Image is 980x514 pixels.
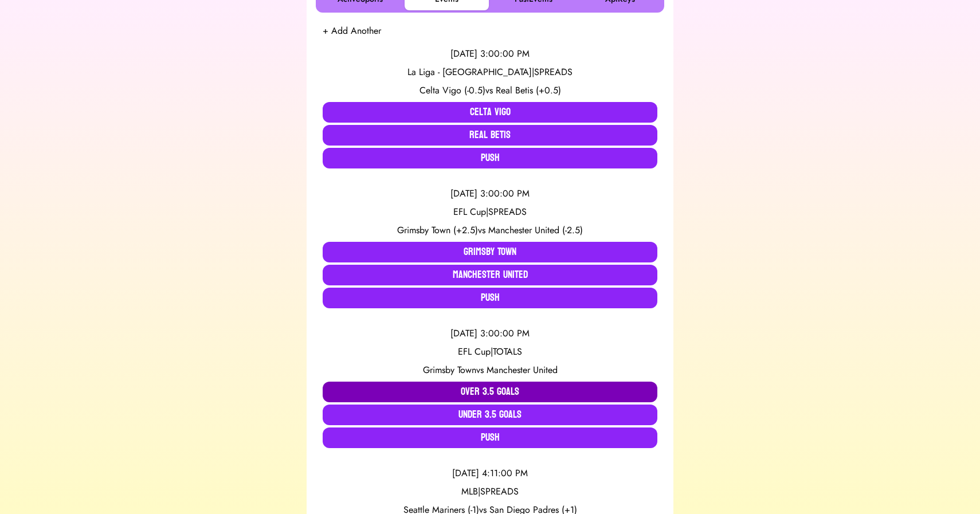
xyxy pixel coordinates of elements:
div: La Liga - [GEOGRAPHIC_DATA] | SPREADS [323,65,657,79]
button: Manchester United [323,265,657,285]
div: [DATE] 4:11:00 PM [323,466,657,480]
button: Push [323,288,657,308]
span: Real Betis (+0.5) [496,84,561,97]
span: Manchester United (-2.5) [488,223,583,237]
div: [DATE] 3:00:00 PM [323,187,657,201]
button: Push [323,427,657,448]
div: vs [323,223,657,237]
div: vs [323,363,657,377]
button: Under 3.5 Goals [323,405,657,425]
button: Grimsby Town [323,242,657,262]
span: Grimsby Town (+2.5) [397,223,478,237]
span: Celta Vigo (-0.5) [420,84,485,97]
button: + Add Another [323,24,381,38]
span: Manchester United [487,363,558,376]
div: MLB | SPREADS [323,485,657,499]
div: vs [323,84,657,97]
span: Grimsby Town [423,363,476,376]
div: [DATE] 3:00:00 PM [323,327,657,340]
div: EFL Cup | SPREADS [323,205,657,219]
div: [DATE] 3:00:00 PM [323,47,657,61]
button: Real Betis [323,125,657,146]
button: Push [323,148,657,168]
div: EFL Cup | TOTALS [323,345,657,359]
button: Over 3.5 Goals [323,382,657,402]
button: Celta Vigo [323,102,657,123]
